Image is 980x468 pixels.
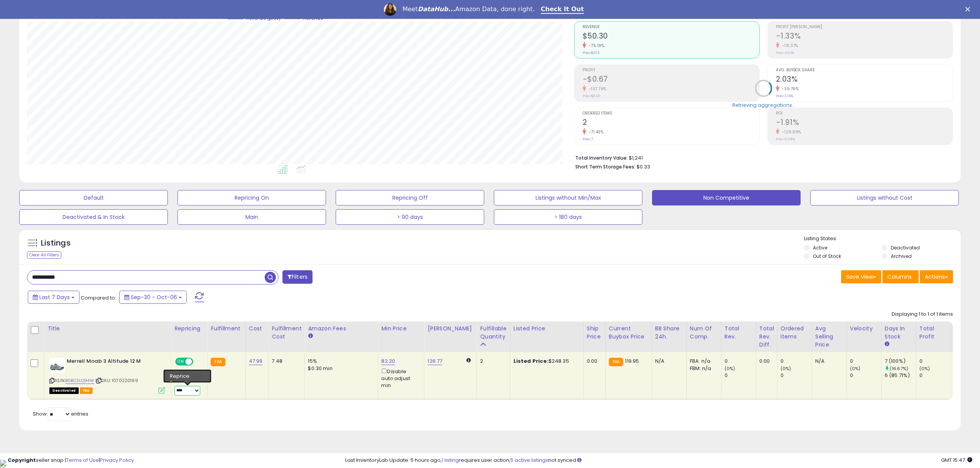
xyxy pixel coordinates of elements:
[49,387,79,394] span: All listings that are unavailable for purchase on Amazon for any reason other than out-of-stock
[211,325,242,333] div: Fulfillment
[882,270,919,283] button: Columns
[308,365,372,372] div: $0.30 min
[384,3,396,16] img: Profile image for Georgie
[510,456,548,464] a: 5 active listings
[655,358,681,365] div: N/A
[494,190,642,205] button: Listings without Min/Max
[725,372,756,379] div: 0
[587,358,600,365] div: 0.00
[514,325,580,333] div: Listed Price
[541,5,584,14] a: Check It Out
[308,333,313,340] small: Amazon Fees.
[781,325,809,341] div: Ordered Items
[308,325,375,333] div: Amazon Fees
[891,253,912,259] label: Archived
[841,270,881,283] button: Save View
[402,5,535,13] div: Meet Amazon Data, done right.
[480,325,507,341] div: Fulfillable Quantity
[442,456,459,464] a: 1 listing
[885,358,916,365] div: 7 (100%)
[249,357,263,365] a: 47.99
[8,456,36,464] strong: Copyright
[39,293,70,301] span: Last 7 Days
[381,325,421,333] div: Min Price
[174,370,201,377] div: Amazon AI
[885,325,913,341] div: Days In Stock
[41,238,71,249] h5: Listings
[28,291,79,304] button: Last 7 Days
[282,270,313,284] button: Filters
[336,209,484,225] button: > 90 days
[119,291,187,304] button: Sep-30 - Oct-06
[850,372,881,379] div: 0
[177,190,326,205] button: Repricing On
[813,253,841,259] label: Out of Stock
[810,190,959,205] button: Listings without Cost
[211,358,225,366] small: FBA
[131,293,177,301] span: Sep-30 - Oct-06
[919,365,930,372] small: (0%)
[781,358,812,365] div: 0
[804,235,961,242] p: Listing States:
[815,358,841,365] div: N/A
[95,377,138,384] span: | SKU: 1070220199
[177,209,326,225] button: Main
[850,365,861,372] small: (0%)
[813,244,827,251] label: Active
[174,379,201,396] div: Preset:
[690,325,718,341] div: Num of Comp.
[891,244,920,251] label: Deactivated
[609,358,623,366] small: FBA
[941,456,972,464] span: 2025-10-14 15:47 GMT
[965,7,973,12] div: Close
[732,102,794,109] div: Retrieving aggregations..
[892,311,953,318] div: Displaying 1 to 1 of 1 items
[427,325,473,333] div: [PERSON_NAME]
[759,358,771,365] div: 0.00
[781,365,791,372] small: (0%)
[625,357,639,365] span: 119.95
[920,270,953,283] button: Actions
[480,358,504,365] div: 2
[33,410,88,417] span: Show: entries
[80,387,93,394] span: FBA
[885,372,916,379] div: 6 (85.71%)
[815,325,843,349] div: Avg Selling Price
[890,365,908,372] small: (16.67%)
[690,358,715,365] div: FBA: n/a
[19,209,168,225] button: Deactivated & In Stock
[308,358,372,365] div: 15%
[514,358,578,365] div: $248.35
[67,358,161,367] b: Merrell Moab 3 Altitude 12 M
[66,456,99,464] a: Terms of Use
[272,325,301,341] div: Fulfillment Cost
[381,367,418,389] div: Disable auto adjust min
[655,325,683,341] div: BB Share 24h.
[19,190,168,205] button: Default
[418,5,455,13] i: DataHub...
[427,357,442,365] a: 126.77
[494,209,642,225] button: > 180 days
[27,251,61,259] div: Clear All Filters
[65,377,94,384] a: B0BCSLQ94W
[919,358,951,365] div: 0
[885,341,889,348] small: Days In Stock.
[781,372,812,379] div: 0
[652,190,801,205] button: Non Competitive
[725,325,753,341] div: Total Rev.
[192,359,204,365] span: OFF
[49,358,165,393] div: ASIN:
[919,372,951,379] div: 0
[514,357,549,365] b: Listed Price:
[249,325,265,333] div: Cost
[887,273,912,281] span: Columns
[725,365,735,372] small: (0%)
[609,325,649,341] div: Current Buybox Price
[272,358,299,365] div: 7.48
[100,456,134,464] a: Privacy Policy
[49,358,65,373] img: 41FRoN0VV8L._SL40_.jpg
[725,358,756,365] div: 0
[759,325,774,349] div: Total Rev. Diff.
[381,357,395,365] a: 82.20
[81,294,116,301] span: Compared to:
